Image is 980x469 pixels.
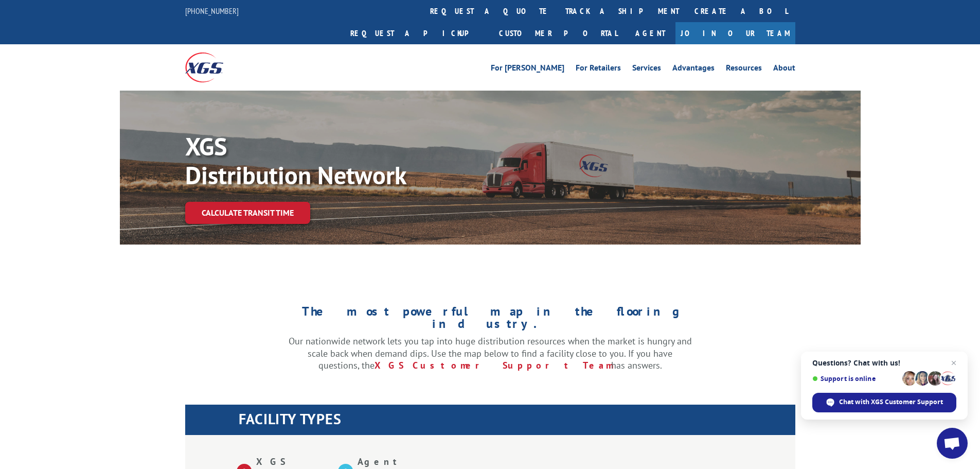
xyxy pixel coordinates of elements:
[289,335,692,372] p: Our nationwide network lets you tap into huge distribution resources when the market is hungry an...
[726,64,762,75] a: Resources
[672,64,715,75] a: Advantages
[675,22,795,44] a: Join Our Team
[632,64,661,75] a: Services
[576,64,621,75] a: For Retailers
[185,202,310,224] a: Calculate transit time
[812,359,956,367] span: Questions? Chat with us!
[839,397,943,407] span: Chat with XGS Customer Support
[625,22,675,44] a: Agent
[773,64,795,75] a: About
[491,64,564,75] a: For [PERSON_NAME]
[239,412,795,431] h1: FACILITY TYPES
[937,428,968,459] a: Open chat
[289,305,692,335] h1: The most powerful map in the flooring industry.
[343,22,491,44] a: Request a pickup
[185,132,494,189] p: XGS Distribution Network
[812,393,956,412] span: Chat with XGS Customer Support
[812,375,899,383] span: Support is online
[375,359,611,371] a: XGS Customer Support Team
[185,6,239,16] a: [PHONE_NUMBER]
[491,22,625,44] a: Customer Portal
